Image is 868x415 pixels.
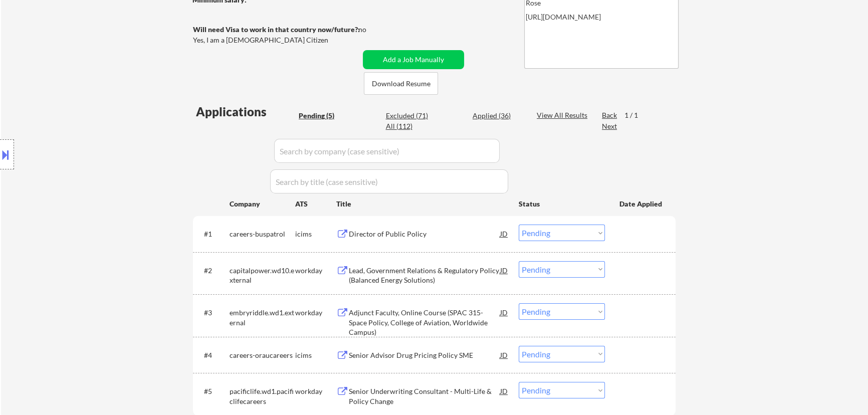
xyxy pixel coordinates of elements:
[349,229,500,239] div: Director of Public Policy
[499,261,509,279] div: JD
[349,308,500,337] div: Adjunct Faculty, Online Course (SPAC 315- Space Policy, College of Aviation, Worldwide Campus)
[193,35,362,45] div: Yes, I am a [DEMOGRAPHIC_DATA] Citizen
[295,266,336,276] div: workday
[204,266,222,276] div: #2
[230,350,295,360] div: careers-oraucareers
[295,229,336,239] div: icims
[230,386,295,406] div: pacificlife.wd1.pacificlifecareers
[299,111,349,121] div: Pending (5)
[230,199,295,209] div: Company
[230,308,295,327] div: embryriddle.wd1.external
[499,303,509,321] div: JD
[295,386,336,396] div: workday
[385,121,436,131] div: All (112)
[295,199,336,209] div: ATS
[270,169,508,193] input: Search by title (case sensitive)
[204,229,222,239] div: #1
[602,121,618,131] div: Next
[204,386,222,396] div: #5
[230,229,295,239] div: careers-buspatrol
[385,111,436,121] div: Excluded (71)
[624,110,647,120] div: 1 / 1
[602,110,618,120] div: Back
[499,346,509,364] div: JD
[230,266,295,285] div: capitalpower.wd10.external
[193,25,360,34] strong: Will need Visa to work in that country now/future?:
[619,199,664,209] div: Date Applied
[519,194,605,213] div: Status
[349,350,500,360] div: Senior Advisor Drug Pricing Policy SME
[349,386,500,406] div: Senior Underwriting Consultant - Multi-Life & Policy Change
[336,199,509,209] div: Title
[537,110,590,120] div: View All Results
[349,266,500,285] div: Lead, Government Relations & Regulatory Policy (Balanced Energy Solutions)
[364,72,438,95] button: Download Resume
[499,382,509,400] div: JD
[204,308,222,318] div: #3
[499,225,509,243] div: JD
[274,139,500,163] input: Search by company (case sensitive)
[196,106,295,118] div: Applications
[204,350,222,360] div: #4
[295,350,336,360] div: icims
[473,111,523,121] div: Applied (36)
[295,308,336,318] div: workday
[363,50,464,69] button: Add a Job Manually
[358,25,387,35] div: no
